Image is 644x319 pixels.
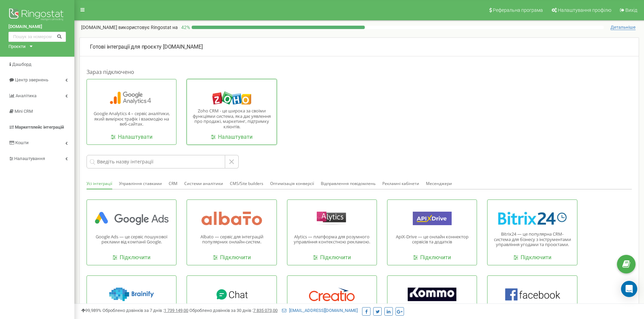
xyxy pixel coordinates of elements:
span: 99,989% [81,308,101,313]
u: 1 739 149,00 [164,308,188,313]
p: Bitrix24 — це популярна CRM-система для бізнесу з інструментами управління угодами та проєктами. [493,232,572,247]
button: Відправлення повідомлень [321,179,376,189]
span: Реферальна програма [493,7,543,13]
span: використовує Ringostat на [118,25,178,30]
button: Оптимізація конверсії [270,179,314,189]
span: Детальніше [611,25,636,30]
button: Рекламні кабінети [382,179,419,189]
a: Підключити [113,254,150,262]
span: Оброблено дзвінків за 7 днів : [102,308,188,313]
a: Підключити [514,254,551,262]
button: Месенджери [426,179,452,189]
button: CRM [169,179,177,189]
button: Управління ставками [119,179,162,189]
p: Alytics — платформа для розумного управління контекстною рекламою. [292,234,372,245]
span: Оброблено дзвінків за 30 днів : [189,308,278,313]
p: [DOMAIN_NAME] [90,43,628,51]
span: Налаштування профілю [558,7,611,13]
span: Готові інтеграції для проєкту [90,44,162,50]
a: Налаштувати [111,133,152,141]
a: Налаштувати [211,133,253,141]
a: Підключити [213,254,251,262]
p: Google Analytics 4 – сервіс аналітики, який вимірює трафік і взаємодію на веб-сайтах. [92,111,171,127]
input: Пошук за номером [8,32,66,42]
span: Кошти [15,140,29,145]
p: Albato — сервіс для інтеграцій популярних онлайн-систем. [192,234,271,245]
a: Підключити [413,254,451,262]
span: Вихід [625,7,637,13]
a: [EMAIL_ADDRESS][DOMAIN_NAME] [282,308,358,313]
button: Усі інтеграції [87,179,112,189]
a: Підключити [313,254,351,262]
u: 7 835 073,00 [253,308,278,313]
button: Системи аналітики [184,179,223,189]
input: Введіть назву інтеграції [87,155,225,168]
div: Open Intercom Messenger [621,281,637,297]
p: Zoho CRM - це широка за своїми функціями система, яка дає уявлення про продажі, маркетинг, підтри... [192,108,271,129]
img: Ringostat logo [8,7,66,24]
p: 42 % [178,24,192,31]
p: ApiX-Drive — це онлайн коннектор сервісів та додатків [392,234,472,245]
span: Дашборд [12,62,31,67]
span: Маркетплейс інтеграцій [15,125,64,130]
h1: Зараз підключено [87,68,632,76]
a: [DOMAIN_NAME] [8,24,66,30]
p: Google Ads — це сервіс пошукової реклами від компанії Google. [92,234,171,245]
p: [DOMAIN_NAME] [81,24,178,31]
span: Mini CRM [15,109,33,114]
span: Аналiтика [16,93,37,98]
span: Налаштування [14,156,45,161]
button: CMS/Site builders [230,179,263,189]
span: Центр звернень [15,77,48,82]
div: Проєкти [8,44,26,50]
